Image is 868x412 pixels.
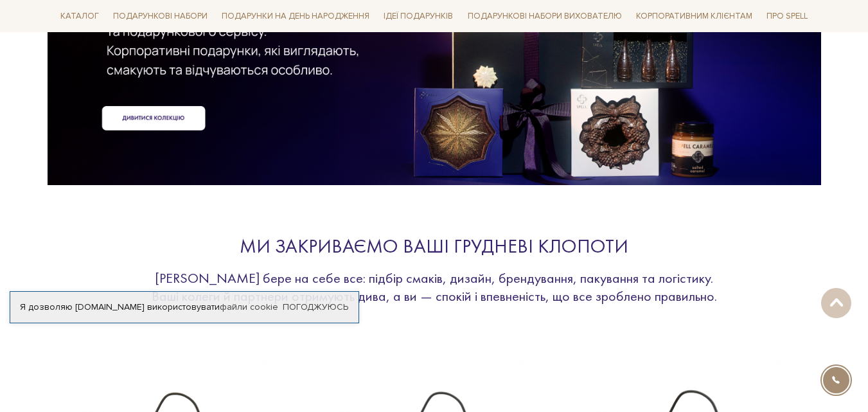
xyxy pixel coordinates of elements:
[55,6,104,26] a: Каталог
[108,6,213,26] a: Подарункові набори
[10,301,359,313] div: Я дозволяю [DOMAIN_NAME] використовувати
[283,301,348,313] a: Погоджуюсь
[217,6,375,26] a: Подарунки на День народження
[463,5,627,27] a: Подарункові набори вихователю
[139,234,730,259] div: Ми закриваємо ваші грудневі клопоти
[378,6,458,26] a: Ідеї подарунків
[761,6,813,26] a: Про Spell
[220,301,278,312] a: файли cookie
[631,5,757,27] a: Корпоративним клієнтам
[139,269,730,305] p: [PERSON_NAME] бере на себе все: підбір смаків, дизайн, брендування, пакування та логістику. Ваші ...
